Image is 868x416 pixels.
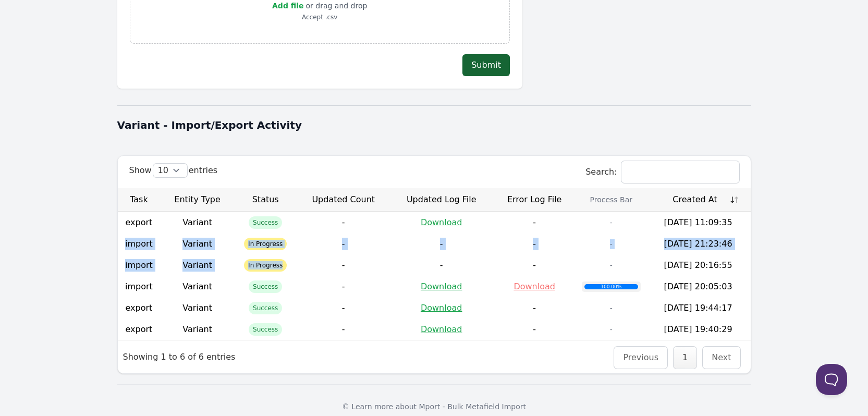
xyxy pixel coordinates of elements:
span: - [342,239,345,249]
td: Variant [160,212,235,233]
a: Download [421,303,462,313]
td: export [118,297,161,319]
span: - [533,303,536,313]
td: Variant [160,233,235,254]
td: import [118,276,161,297]
label: Search: [585,167,739,177]
span: Success [249,302,282,314]
td: Variant [160,297,235,319]
span: In Progress [244,238,287,250]
td: - [577,319,646,340]
span: In Progress [244,259,287,272]
td: [DATE] 19:44:17 [646,297,751,319]
td: import [118,254,161,276]
a: Next [712,352,731,362]
a: Download [421,282,462,291]
td: Variant [160,254,235,276]
span: - [440,239,443,249]
td: Variant [160,276,235,297]
iframe: Toggle Customer Support [816,364,847,395]
th: Created At: activate to sort column ascending [646,188,751,212]
span: - [533,260,536,270]
span: Success [249,216,282,229]
span: - [342,217,345,227]
label: Show entries [129,165,218,175]
td: [DATE] 21:23:46 [646,233,751,254]
div: 100.00% [584,284,638,289]
span: - [342,324,345,334]
input: Search: [621,161,739,183]
a: Download [421,217,462,227]
td: - [577,233,646,254]
td: - [577,297,646,319]
a: Previous [623,352,658,362]
td: - [577,254,646,276]
p: Accept .csv [272,12,367,22]
span: Success [249,323,282,336]
td: import [118,233,161,254]
td: Variant [160,319,235,340]
td: [DATE] 20:05:03 [646,276,751,297]
a: Download [421,324,462,334]
span: Add file [272,2,303,10]
a: Mport - Bulk Metafield Import [419,402,527,411]
td: [DATE] 11:09:35 [646,212,751,233]
a: Download [514,282,555,291]
div: Showing 1 to 6 of 6 entries [118,344,241,370]
span: - [533,217,536,227]
span: © Learn more about [342,402,417,411]
select: Showentries [153,164,187,177]
span: - [440,260,443,270]
span: - [342,260,345,270]
span: - [342,303,345,313]
td: export [118,212,161,233]
td: [DATE] 20:16:55 [646,254,751,276]
a: 1 [682,352,688,362]
button: Submit [462,54,510,76]
span: - [342,282,345,291]
h1: Variant - Import/Export Activity [117,118,751,132]
span: - [533,324,536,334]
td: - [577,212,646,233]
span: Success [249,280,282,293]
span: - [533,239,536,249]
td: export [118,319,161,340]
td: [DATE] 19:40:29 [646,319,751,340]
